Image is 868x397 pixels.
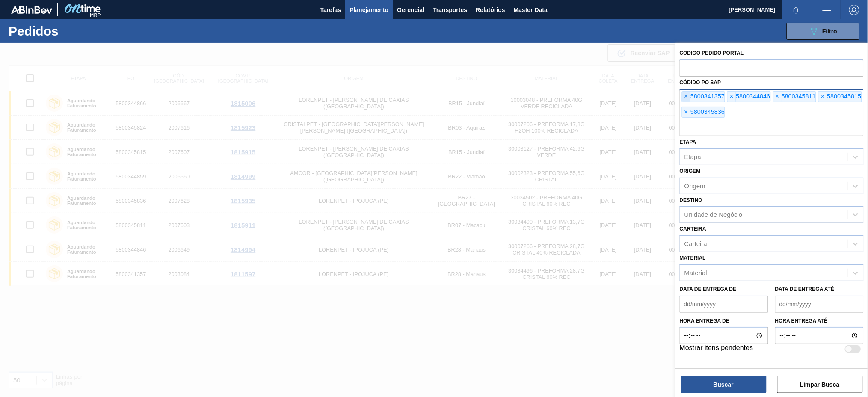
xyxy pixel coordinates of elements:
label: Origem [680,168,701,174]
span: Gerencial [397,5,425,15]
div: 5800344846 [727,91,770,102]
span: × [682,107,690,117]
label: Material [680,255,706,261]
label: Hora entrega até [775,315,864,327]
span: × [728,92,736,102]
div: 5800345811 [773,91,816,102]
span: Planejamento [350,5,388,15]
img: userActions [822,5,832,15]
div: Material [684,269,707,276]
span: Transportes [433,5,467,15]
label: Data de Entrega até [775,286,835,292]
label: Hora entrega de [680,315,768,327]
label: Códido PO SAP [680,80,721,86]
span: × [773,92,782,102]
label: Carteira [680,226,706,232]
div: Unidade de Negócio [684,211,743,219]
span: × [819,92,827,102]
label: Etapa [680,139,696,145]
label: Data de Entrega de [680,286,737,292]
div: 5800345815 [818,91,862,102]
div: 5800345836 [682,107,725,118]
span: Master Data [514,5,548,15]
h1: Pedidos [9,26,137,36]
img: TNhmsLtSVTkK8tSr43FrP2fwEKptu5GPRR3wAAAABJRU5ErkJggg== [11,6,52,14]
label: Mostrar itens pendentes [680,344,753,354]
span: Relatórios [476,5,505,15]
span: × [682,92,690,102]
span: Filtro [823,28,838,35]
span: Tarefas [320,5,341,15]
input: dd/mm/yyyy [680,296,768,313]
div: Carteira [684,240,707,248]
label: Código Pedido Portal [680,50,744,56]
div: 5800341357 [682,91,725,102]
label: Destino [680,197,702,203]
input: dd/mm/yyyy [775,296,864,313]
div: Origem [684,182,705,190]
button: Filtro [787,23,859,40]
div: Etapa [684,153,701,160]
button: Notificações [782,4,810,16]
img: Logout [849,5,859,15]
